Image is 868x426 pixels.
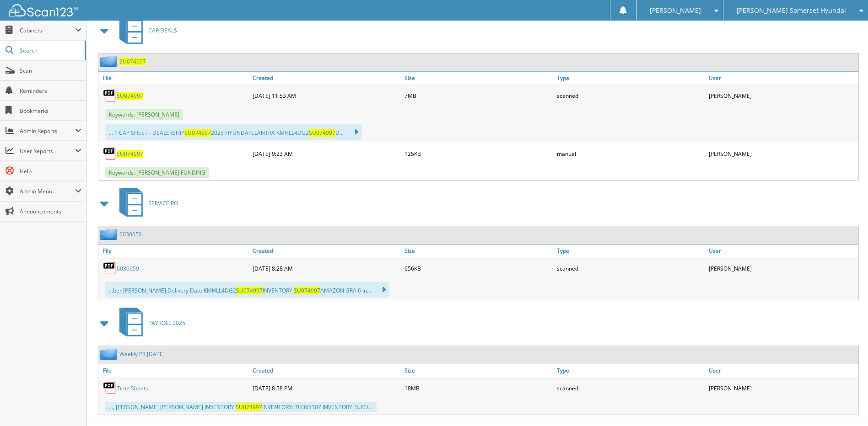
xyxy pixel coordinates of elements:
[555,144,706,163] div: manual
[103,261,117,275] img: PDF.png
[105,109,183,120] span: Keywords: [PERSON_NAME]
[402,245,554,257] a: Size
[250,72,402,84] a: Created
[402,144,554,163] div: 125KB
[555,364,706,377] a: Type
[103,147,117,160] img: PDF.png
[117,150,143,158] a: SU074997
[20,107,81,115] span: Bookmarks
[105,402,377,412] div: ..., [PERSON_NAME] [PERSON_NAME] INVENTORY: INVENTORY: TU363107 INVENTORY: SU07...
[822,382,868,426] iframe: Chat Widget
[236,287,263,294] span: SU074997
[20,187,75,195] span: Admin Menu
[402,364,554,377] a: Size
[20,47,80,54] span: Search
[117,265,139,272] a: 6030659
[9,4,78,16] img: scan123-logo-white.svg
[402,72,554,84] a: Size
[20,87,81,95] span: Reminders
[555,245,706,257] a: Type
[119,58,146,65] a: SU074997
[100,56,119,67] img: folder2.png
[236,403,262,411] span: SU074997
[114,305,185,341] a: PAYROLL 2025
[20,27,75,34] span: Cabinets
[114,185,178,221] a: SERVICE RO
[555,259,706,277] div: scanned
[98,72,250,84] a: File
[114,12,177,48] a: CAR DEALS
[103,89,117,102] img: PDF.png
[555,86,706,105] div: scanned
[250,86,402,105] div: [DATE] 11:53 AM
[706,72,858,84] a: User
[148,27,177,34] span: CAR DEALS
[250,379,402,397] div: [DATE] 8:58 PM
[402,86,554,105] div: 7MB
[402,259,554,277] div: 656KB
[555,72,706,84] a: Type
[706,144,858,163] div: [PERSON_NAME]
[105,167,209,178] span: Keywords: [PERSON_NAME] FUNDING
[148,199,178,207] span: SERVICE RO
[20,147,75,155] span: User Reports
[105,124,362,140] div: ... 1 CAP SHEET - DEALERSHIP 2025 HYUNDAI ELANTRA KMHLL4DG2 D...
[309,129,335,137] span: SU074997
[706,245,858,257] a: User
[117,384,148,392] a: Time Sheets
[250,245,402,257] a: Created
[250,364,402,377] a: Created
[706,364,858,377] a: User
[20,127,75,135] span: Admin Reports
[117,92,143,100] a: SU074997
[402,379,554,397] div: 18MB
[98,245,250,257] a: File
[20,67,81,75] span: Scan
[184,129,211,137] span: SU074997
[98,364,250,377] a: File
[148,319,185,327] span: PAYROLL 2025
[100,229,119,240] img: folder2.png
[119,230,142,238] a: 6030659
[20,167,81,175] span: Help
[555,379,706,397] div: scanned
[706,259,858,277] div: [PERSON_NAME]
[20,208,81,215] span: Announcements
[119,350,165,358] a: Weekly PR [DATE]
[250,259,402,277] div: [DATE] 8:28 AM
[105,282,389,298] div: ...ber [PERSON_NAME] Delivery Date KMHLL4DG2 INVENTORY: AMAZON GRA 6 In...
[706,379,858,397] div: [PERSON_NAME]
[706,86,858,105] div: [PERSON_NAME]
[250,144,402,163] div: [DATE] 9:23 AM
[103,381,117,395] img: PDF.png
[294,287,320,294] span: SU074997
[737,8,846,13] span: [PERSON_NAME] Somerset Hyundai
[650,8,701,13] span: [PERSON_NAME]
[100,348,119,360] img: folder2.png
